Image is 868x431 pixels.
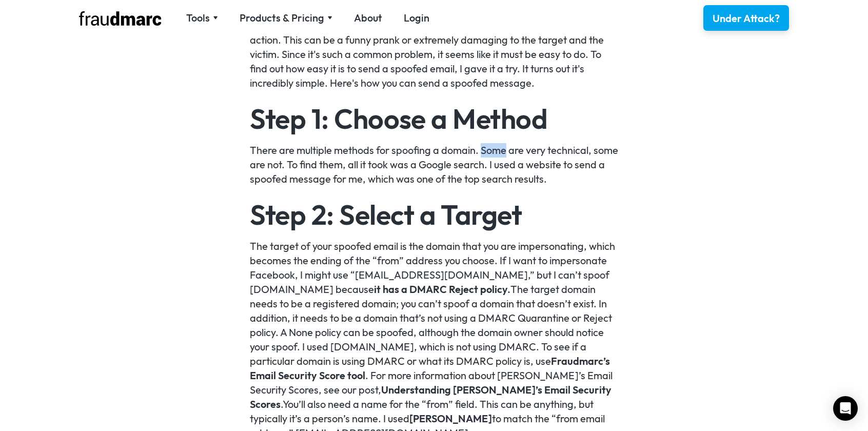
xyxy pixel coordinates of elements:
[186,11,218,25] div: Tools
[250,143,619,186] p: There are multiple methods for spoofing a domain. Some are very technical, some are not. To find ...
[409,412,492,425] a: [PERSON_NAME]
[354,11,382,25] a: About
[713,11,780,26] div: Under Attack?
[250,201,619,228] h2: Step 2: Select a Target
[374,283,510,296] a: it has a DMARC Reject policy.
[250,105,619,132] h2: Step 1: Choose a Method
[703,5,789,31] a: Under Attack?
[833,396,858,421] div: Open Intercom Messenger
[404,11,429,25] a: Login
[186,11,210,25] div: Tools
[240,11,332,25] div: Products & Pricing
[250,383,611,410] a: Understanding [PERSON_NAME]’s Email Security Scores
[240,11,324,25] div: Products & Pricing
